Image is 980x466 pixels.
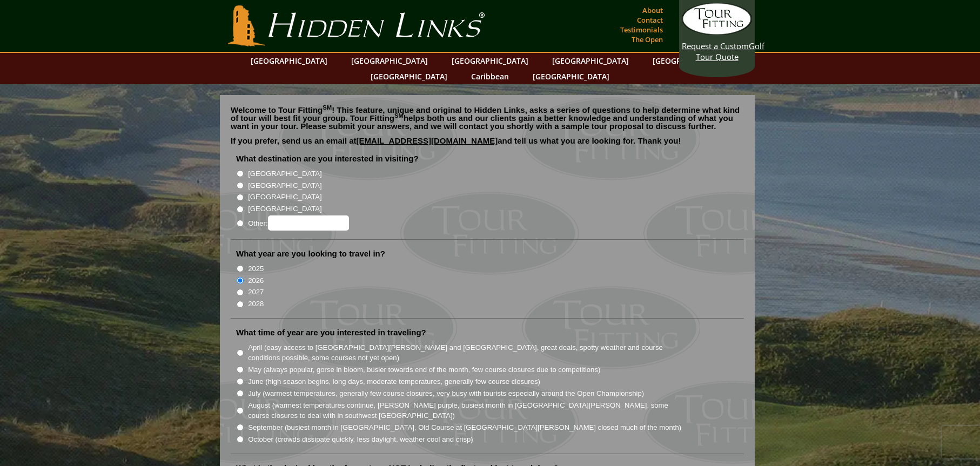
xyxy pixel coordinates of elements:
[236,327,426,338] label: What time of year are you interested in traveling?
[231,137,744,153] p: If you prefer, send us an email at and tell us what you are looking for. Thank you!
[394,112,404,119] sup: SM
[527,69,615,84] a: [GEOGRAPHIC_DATA]
[323,104,332,111] sup: SM
[248,168,321,179] label: [GEOGRAPHIC_DATA]
[248,388,644,399] label: July (warmest temperatures, generally few course closures, very busy with tourists especially aro...
[682,3,752,62] a: Request a CustomGolf Tour Quote
[248,342,682,363] label: April (easy access to [GEOGRAPHIC_DATA][PERSON_NAME] and [GEOGRAPHIC_DATA], great deals, spotty w...
[248,376,540,387] label: June (high season begins, long days, moderate temperatures, generally few course closures)
[248,364,600,375] label: May (always popular, gorse in bloom, busier towards end of the month, few course closures due to ...
[647,53,735,69] a: [GEOGRAPHIC_DATA]
[236,248,385,259] label: What year are you looking to travel in?
[634,12,666,28] a: Contact
[231,106,744,130] p: Welcome to Tour Fitting ! This feature, unique and original to Hidden Links, asks a series of que...
[248,287,264,298] label: 2027
[248,192,321,202] label: [GEOGRAPHIC_DATA]
[248,275,264,286] label: 2026
[248,434,473,445] label: October (crowds dissipate quickly, less daylight, weather cool and crisp)
[629,32,666,47] a: The Open
[446,53,534,69] a: [GEOGRAPHIC_DATA]
[236,153,419,164] label: What destination are you interested in visiting?
[245,53,333,69] a: [GEOGRAPHIC_DATA]
[248,422,681,433] label: September (busiest month in [GEOGRAPHIC_DATA], Old Course at [GEOGRAPHIC_DATA][PERSON_NAME] close...
[617,22,666,37] a: Testimonials
[248,264,264,274] label: 2025
[248,215,348,231] label: Other:
[346,53,433,69] a: [GEOGRAPHIC_DATA]
[268,215,349,231] input: Other:
[682,40,749,51] span: Request a Custom
[466,69,514,84] a: Caribbean
[248,204,321,214] label: [GEOGRAPHIC_DATA]
[248,180,321,191] label: [GEOGRAPHIC_DATA]
[640,3,666,18] a: About
[248,299,264,309] label: 2028
[357,136,498,145] a: [EMAIL_ADDRESS][DOMAIN_NAME]
[365,69,453,84] a: [GEOGRAPHIC_DATA]
[547,53,634,69] a: [GEOGRAPHIC_DATA]
[248,400,682,421] label: August (warmest temperatures continue, [PERSON_NAME] purple, busiest month in [GEOGRAPHIC_DATA][P...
